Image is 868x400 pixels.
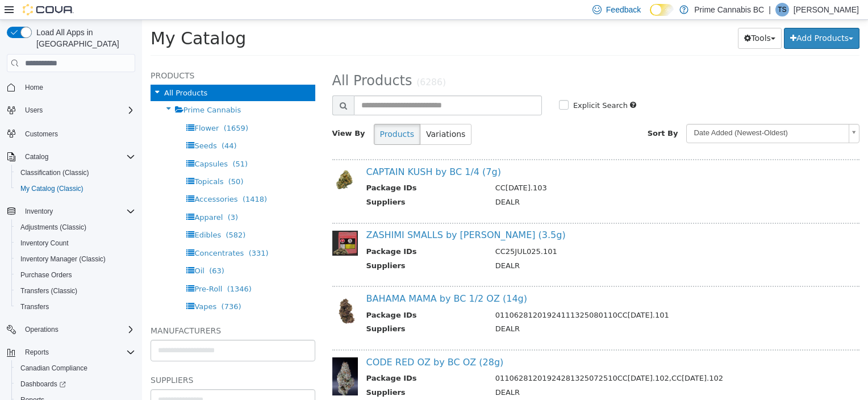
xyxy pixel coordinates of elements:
span: Inventory [20,205,135,218]
td: 01106281201924111325080110CC[DATE].101 [345,290,706,304]
span: Pre-Roll [52,265,80,273]
span: Accessories [52,175,95,184]
span: Concentrates [52,229,102,238]
span: Dashboards [20,380,66,389]
span: Purchase Orders [16,268,135,282]
span: Inventory Count [16,236,135,250]
span: Edibles [52,211,79,219]
span: Home [25,83,43,92]
a: ZASHIMI SMALLS by [PERSON_NAME] (3.5g) [224,210,424,220]
span: Inventory Count [20,239,69,248]
span: Oil [52,247,62,255]
span: Customers [20,126,135,140]
span: Home [20,80,135,94]
span: (1659) [82,104,106,113]
span: (736) [80,282,99,291]
a: Customers [20,127,62,141]
span: Transfers (Classic) [20,286,77,295]
span: (3) [86,193,96,202]
span: Catalog [25,152,48,161]
a: Home [20,81,48,94]
span: Vapes [52,282,74,291]
a: Adjustments (Classic) [16,220,91,234]
button: Purchase Orders [11,267,140,283]
img: 150 [190,147,216,173]
button: Transfers (Classic) [11,283,140,299]
span: All Products [190,53,270,69]
span: Adjustments (Classic) [16,220,135,234]
button: Customers [2,125,140,141]
span: (50) [86,157,102,166]
a: Dashboards [11,376,140,392]
th: Suppliers [224,303,345,318]
th: Suppliers [224,367,345,381]
button: Variations [278,104,329,125]
td: DEALR [345,303,706,318]
span: Catalog [20,150,135,164]
img: 150 [190,211,216,236]
button: Inventory [20,205,57,218]
a: Dashboards [16,377,70,391]
button: Reports [20,345,53,359]
input: Dark Mode [650,4,674,16]
button: Users [20,103,47,117]
th: Suppliers [224,240,345,255]
button: Operations [2,322,140,338]
a: Classification (Classic) [16,166,94,180]
span: Capsules [52,140,86,148]
th: Package IDs [224,226,345,240]
p: | [769,3,771,16]
td: DEALR [345,177,706,191]
button: Catalog [20,150,53,164]
td: DEALR [345,240,706,255]
button: Home [2,79,140,95]
span: Operations [20,323,135,336]
a: Inventory Count [16,236,73,250]
span: All Products [22,69,65,77]
th: Package IDs [224,163,345,177]
h5: Manufacturers [9,304,173,318]
span: Date Added (Newest-Oldest) [545,105,702,122]
span: (331) [107,229,127,238]
button: Reports [2,344,140,360]
span: Inventory [25,207,53,216]
td: CC[DATE].103 [345,163,706,177]
span: (63) [67,247,82,255]
button: Classification (Classic) [11,165,140,181]
span: Prime Cannabis [41,86,99,94]
span: TS [778,3,786,16]
a: Transfers [16,300,53,314]
span: (44) [80,122,95,130]
img: Cova [23,4,74,15]
span: Load All Apps in [GEOGRAPHIC_DATA] [32,27,135,49]
span: Classification (Classic) [16,166,135,180]
th: Package IDs [224,353,345,367]
span: Flower [52,104,77,113]
span: (51) [90,140,106,148]
span: Feedback [606,4,641,15]
a: CAPTAIN KUSH by BC 1/4 (7g) [224,147,359,157]
span: Sort By [506,109,536,118]
a: My Catalog (Classic) [16,182,88,195]
span: Dark Mode [650,16,650,16]
button: Inventory [2,203,140,219]
a: Inventory Manager (Classic) [16,252,110,266]
small: (6286) [274,57,304,68]
label: Explicit Search [428,80,486,91]
td: DEALR [345,367,706,381]
span: View By [190,109,223,118]
span: Adjustments (Classic) [20,223,86,232]
button: Adjustments (Classic) [11,219,140,235]
span: (582) [84,211,103,219]
span: Canadian Compliance [20,364,87,373]
span: Inventory Manager (Classic) [20,255,106,264]
span: My Catalog (Classic) [20,184,84,193]
span: Transfers [16,300,135,314]
span: Transfers [20,302,49,311]
span: Canadian Compliance [16,361,135,375]
span: (1346) [85,265,110,273]
span: Transfers (Classic) [16,284,135,298]
th: Suppliers [224,177,345,191]
button: Catalog [2,149,140,165]
button: Products [232,104,278,125]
